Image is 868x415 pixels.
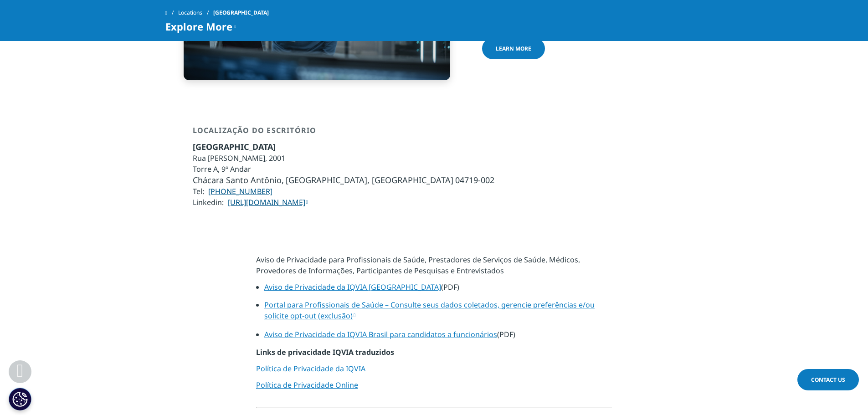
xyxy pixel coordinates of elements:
a: Contact Us [797,369,859,390]
a: Portal para Profissionais de Saúde – Consulte seus dados coletados, gerencie preferências e/ou so... [264,300,595,321]
button: Definições de cookies [9,388,31,410]
li: (PDF) [264,282,612,299]
span: 04719-002 [455,174,494,185]
a: [URL][DOMAIN_NAME] [228,197,308,207]
p: Aviso de Privacidade para Profissionais de Saúde, Prestadores de Serviços de Saúde, Médicos, Prov... [256,254,612,282]
span: Explore More [165,21,232,32]
span: Tel: [193,186,204,196]
span: [GEOGRAPHIC_DATA], [GEOGRAPHIC_DATA] [286,174,453,185]
li: Rua [PERSON_NAME], 2001 [193,153,494,164]
a: [PHONE_NUMBER] [208,186,272,196]
a: Locations [178,5,213,21]
strong: Links de privacidade IQVIA traduzidos [256,347,394,357]
div: Localização do escritório [193,126,494,141]
a: Aviso de Privacidade da IQVIA Brasil para candidatos a funcionários [264,329,497,339]
span: learn more [496,45,531,52]
li: (PDF) [264,329,612,347]
span: [GEOGRAPHIC_DATA] [213,5,269,21]
span: Contact Us [811,376,845,384]
li: Torre A, 9º Andar [193,164,494,174]
span: Chácara Santo Antônio, [193,174,284,185]
span: Linkedin: [193,197,224,207]
a: learn more [482,38,545,59]
a: Política de Privacidade da IQVIA [256,364,365,374]
a: Aviso de Privacidade da IQVIA [GEOGRAPHIC_DATA] [264,282,441,292]
span: [GEOGRAPHIC_DATA] [193,141,276,152]
a: Política de Privacidade Online [256,380,358,390]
